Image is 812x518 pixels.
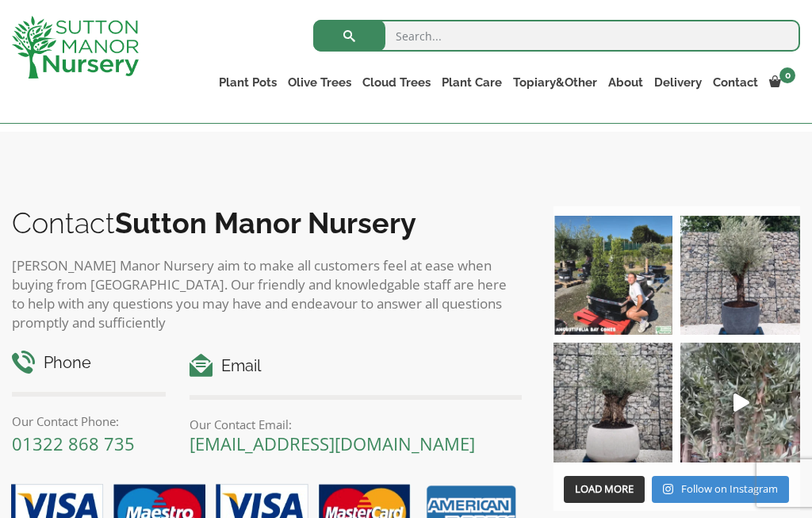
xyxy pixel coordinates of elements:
[282,71,357,94] a: Olive Trees
[649,71,707,94] a: Delivery
[436,71,507,94] a: Plant Care
[357,71,436,94] a: Cloud Trees
[213,71,282,94] a: Plant Pots
[603,71,649,94] a: About
[507,71,603,94] a: Topiary&Other
[764,71,800,94] a: 0
[680,343,800,462] img: New arrivals Monday morning of beautiful olive trees 🤩🤩 The weather is beautiful this summer, gre...
[115,206,416,240] b: Sutton Manor Nursery
[12,351,166,375] h4: Phone
[733,393,749,412] svg: Play
[12,432,135,455] a: 01322 868 735
[680,343,800,462] a: Play
[12,256,522,332] p: [PERSON_NAME] Manor Nursery aim to make all customers feel at ease when buying from [GEOGRAPHIC_D...
[190,354,521,378] h4: Email
[553,216,673,336] img: Our elegant & picturesque Angustifolia Cones are an exquisite addition to your Bay Tree collectio...
[680,216,800,336] img: A beautiful multi-stem Spanish Olive tree potted in our luxurious fibre clay pots 😍😍
[681,482,778,496] span: Follow on Instagram
[564,476,645,503] button: Load More
[12,412,166,431] p: Our Contact Phone:
[652,476,789,503] a: Instagram Follow on Instagram
[707,71,764,94] a: Contact
[553,343,673,462] img: Check out this beauty we potted at our nursery today ❤️‍🔥 A huge, ancient gnarled Olive tree plan...
[12,206,522,240] h2: Contact
[575,482,634,496] span: Load More
[190,432,475,455] a: [EMAIL_ADDRESS][DOMAIN_NAME]
[190,415,521,434] p: Our Contact Email:
[12,16,139,79] img: logo
[779,67,795,83] span: 0
[663,483,673,495] svg: Instagram
[313,20,800,52] input: Search...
